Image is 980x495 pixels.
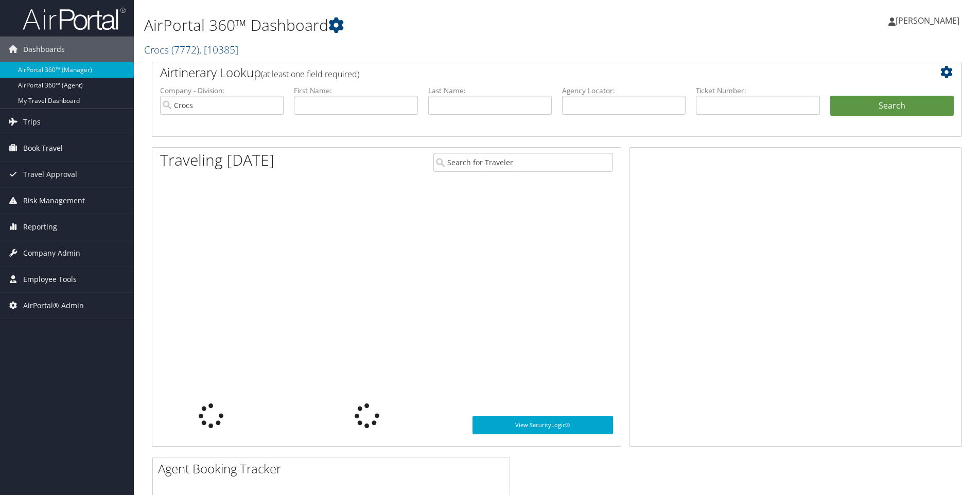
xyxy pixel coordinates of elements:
[160,85,284,96] label: Company - Division:
[261,68,359,80] span: (at least one field required)
[294,85,417,96] label: First Name:
[888,5,970,36] a: [PERSON_NAME]
[171,43,199,57] span: ( 7772 )
[23,7,126,31] img: airportal-logo.png
[199,43,238,57] span: , [ 10385 ]
[472,416,613,434] a: View SecurityLogic®
[158,460,510,478] h2: Agent Booking Tracker
[23,37,65,62] span: Dashboards
[896,15,959,26] span: [PERSON_NAME]
[830,96,954,116] button: Search
[23,267,77,292] span: Employee Tools
[23,240,80,266] span: Company Admin
[23,162,77,187] span: Travel Approval
[144,14,694,36] h1: AirPortal 360™ Dashboard
[696,85,819,96] label: Ticket Number:
[23,293,84,319] span: AirPortal® Admin
[23,214,57,240] span: Reporting
[160,149,274,171] h1: Traveling [DATE]
[23,109,41,135] span: Trips
[428,85,552,96] label: Last Name:
[433,153,613,172] input: Search for Traveler
[562,85,686,96] label: Agency Locator:
[160,64,886,81] h2: Airtinerary Lookup
[144,43,238,57] a: Crocs
[23,188,85,214] span: Risk Management
[23,135,63,161] span: Book Travel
